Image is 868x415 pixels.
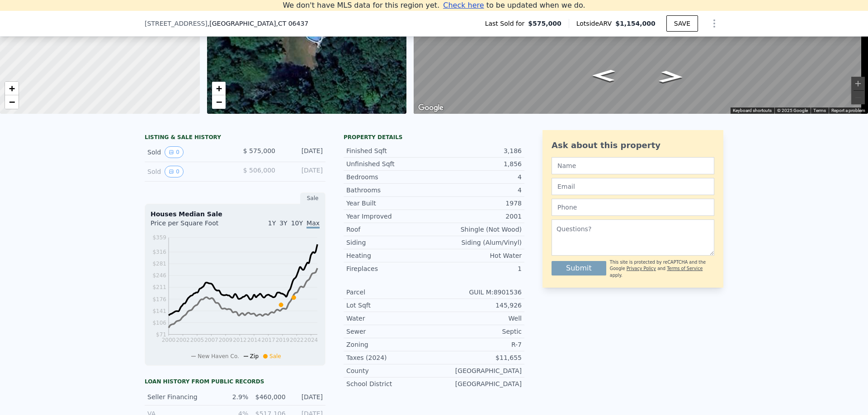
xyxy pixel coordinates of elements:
[434,314,522,323] div: Well
[151,219,235,233] div: Price per Square Foot
[851,77,865,90] button: Zoom in
[346,379,434,388] div: School District
[5,95,19,109] a: Zoom out
[705,14,723,33] button: Show Options
[434,327,522,336] div: Septic
[162,337,176,343] tspan: 2000
[290,337,304,343] tspan: 2022
[528,19,561,28] span: $575,000
[610,259,714,279] div: This site is protected by reCAPTCHA and the Google and apply.
[346,212,434,221] div: Year Improved
[283,166,323,177] div: [DATE]
[152,320,166,326] tspan: $106
[346,251,434,260] div: Heating
[434,251,522,260] div: Hot Water
[346,199,434,208] div: Year Built
[346,264,434,273] div: Fireplaces
[666,15,698,32] button: SAVE
[552,178,714,195] input: Email
[733,107,772,114] button: Keyboard shortcuts
[648,68,694,86] path: Go Northwest, Janeway Dr
[291,219,303,227] span: 10Y
[283,146,323,158] div: [DATE]
[344,134,524,141] div: Property details
[152,296,166,303] tspan: $176
[254,392,285,401] div: $460,000
[145,19,208,28] span: [STREET_ADDRESS]
[152,272,166,279] tspan: $246
[269,353,281,359] span: Sale
[307,219,320,228] span: Max
[147,392,211,401] div: Seller Financing
[151,210,320,219] div: Houses Median Sale
[165,146,184,158] button: View historical data
[9,96,15,107] span: −
[243,167,275,174] span: $ 506,000
[434,212,522,221] div: 2001
[851,91,865,104] button: Zoom out
[434,288,522,297] div: GUIL M:8901536
[243,147,275,154] span: $ 575,000
[416,102,446,114] img: Google
[667,266,703,271] a: Terms of Service
[583,67,625,84] path: Go Southeast, Janeway Dr
[216,96,222,107] span: −
[219,337,233,343] tspan: 2009
[627,266,656,271] a: Privacy Policy
[434,173,522,182] div: 4
[152,261,166,267] tspan: $281
[434,159,522,168] div: 1,856
[279,219,287,227] span: 3Y
[198,353,239,359] span: New Haven Co.
[346,340,434,349] div: Zoning
[434,301,522,310] div: 145,926
[5,82,19,95] a: Zoom in
[346,238,434,247] div: Siding
[552,199,714,216] input: Phone
[176,337,190,343] tspan: 2002
[212,95,226,109] a: Zoom out
[145,378,325,385] div: Loan history from public records
[346,159,434,168] div: Unfinished Sqft
[434,353,522,362] div: $11,655
[300,192,325,204] div: Sale
[346,146,434,155] div: Finished Sqft
[346,225,434,234] div: Roof
[434,238,522,247] div: Siding (Alum/Vinyl)
[165,166,184,177] button: View historical data
[434,186,522,195] div: 4
[152,249,166,255] tspan: $316
[9,83,15,94] span: +
[190,337,204,343] tspan: 2005
[291,392,323,401] div: [DATE]
[615,20,656,27] span: $1,154,000
[204,337,218,343] tspan: 2007
[346,288,434,297] div: Parcel
[576,19,615,28] span: Lotside ARV
[250,353,259,359] span: Zip
[346,173,434,182] div: Bedrooms
[208,19,308,28] span: , [GEOGRAPHIC_DATA]
[434,199,522,208] div: 1978
[276,337,290,343] tspan: 2019
[434,340,522,349] div: R-7
[156,331,166,338] tspan: $71
[552,139,714,152] div: Ask about this property
[416,102,446,114] a: Open this area in Google Maps (opens a new window)
[268,219,276,227] span: 1Y
[485,19,528,28] span: Last Sold for
[247,337,261,343] tspan: 2014
[233,337,247,343] tspan: 2012
[434,146,522,155] div: 3,186
[443,1,484,9] span: Check here
[346,366,434,375] div: County
[346,327,434,336] div: Sewer
[777,108,808,113] span: © 2025 Google
[147,146,228,158] div: Sold
[434,366,522,375] div: [GEOGRAPHIC_DATA]
[152,284,166,290] tspan: $211
[346,301,434,310] div: Lot Sqft
[261,337,275,343] tspan: 2017
[147,166,228,177] div: Sold
[552,157,714,174] input: Name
